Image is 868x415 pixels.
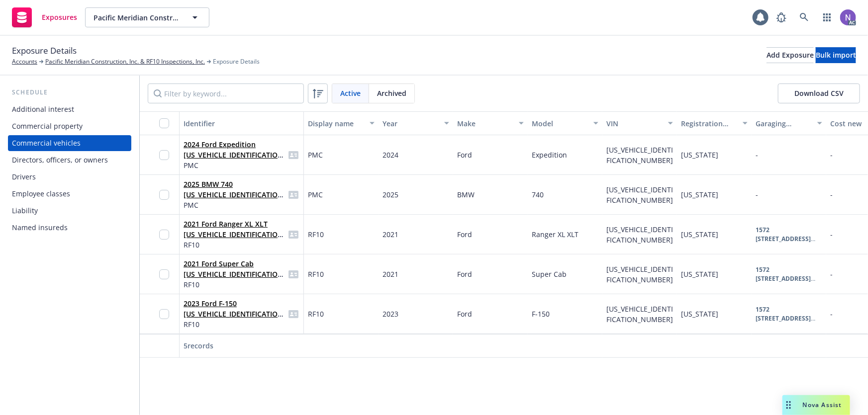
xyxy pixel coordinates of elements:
[681,150,718,160] span: [US_STATE]
[457,150,472,160] span: Ford
[94,12,180,23] span: Pacific Meridian Construction, Inc. & RF10 Inspections, Inc.
[8,87,131,97] div: Schedule
[772,7,791,27] a: Report a Bug
[184,179,286,210] a: 2025 BMW 740 [US_VEHICLE_IDENTIFICATION_NUMBER]
[830,190,833,199] span: -
[184,258,288,279] span: 2021 Ford Super Cab [US_VEHICLE_IDENTIFICATION_NUMBER]
[778,83,860,103] button: Download CSV
[830,230,833,239] span: -
[681,269,718,279] span: [US_STATE]
[767,48,814,63] div: Add Exposure
[184,259,286,289] a: 2021 Ford Super Cab [US_VEHICLE_IDENTIFICATION_NUMBER]
[383,230,398,239] span: 2021
[840,9,856,25] img: photo
[12,135,81,151] div: Commercial vehicles
[45,57,205,66] a: Pacific Meridian Construction, Inc. & RF10 Inspections, Inc.
[756,150,758,160] span: -
[817,7,837,27] a: Switch app
[159,230,169,240] input: Toggle Row Selected
[12,220,68,236] div: Named insureds
[383,118,438,129] div: Year
[8,203,131,219] a: Liability
[383,269,398,279] span: 2021
[12,152,108,168] div: Directors, officers, or owners
[184,200,288,210] span: PMC
[453,111,528,135] button: Make
[288,308,299,320] span: idCard
[12,101,74,117] div: Additional interest
[830,309,833,319] span: -
[288,229,299,241] span: idCard
[184,140,286,170] a: 2024 Ford Expedition [US_VEHICLE_IDENTIFICATION_NUMBER]
[308,118,364,129] div: Display name
[681,309,718,319] span: [US_STATE]
[12,44,77,57] span: Exposure Details
[159,309,169,319] input: Toggle Row Selected
[288,268,299,280] span: idCard
[767,47,814,63] button: Add Exposure
[383,190,398,199] span: 2025
[752,111,826,135] button: Garaging address
[816,48,856,63] div: Bulk import
[8,169,131,185] a: Drivers
[532,190,544,199] span: 740
[184,160,288,170] span: PMC
[532,309,550,319] span: F-150
[602,111,677,135] button: VIN
[159,118,169,128] input: Select all
[8,152,131,168] a: Directors, officers, or owners
[308,269,324,279] span: RF10
[184,219,286,249] a: 2021 Ford Ranger XL XLT [US_VEHICLE_IDENTIFICATION_NUMBER]
[8,186,131,202] a: Employee classes
[8,220,131,236] a: Named insureds
[782,395,850,415] button: Nova Assist
[12,203,38,219] div: Liability
[184,179,288,200] span: 2025 BMW 740 [US_VEHICLE_IDENTIFICATION_NUMBER]
[308,150,323,160] span: PMC
[213,57,260,66] span: Exposure Details
[606,185,673,205] span: [US_VEHICLE_IDENTIFICATION_NUMBER]
[756,265,815,283] b: 1572 [STREET_ADDRESS]
[184,139,288,160] span: 2024 Ford Expedition [US_VEHICLE_IDENTIFICATION_NUMBER]
[159,269,169,279] input: Toggle Row Selected
[159,190,169,200] input: Toggle Row Selected
[184,240,288,250] span: RF10
[606,264,673,284] span: [US_VEHICLE_IDENTIFICATION_NUMBER]
[12,186,70,202] div: Employee classes
[184,319,288,330] span: RF10
[288,189,299,201] span: idCard
[308,309,324,319] span: RF10
[606,145,673,165] span: [US_VEHICLE_IDENTIFICATION_NUMBER]
[457,118,513,129] div: Make
[184,299,286,329] a: 2023 Ford F-150 [US_VEHICLE_IDENTIFICATION_NUMBER]
[756,118,811,129] div: Garaging address
[184,279,288,290] span: RF10
[308,189,323,200] span: PMC
[457,309,472,319] span: Ford
[606,118,662,129] div: VIN
[532,269,567,279] span: Super Cab
[606,304,673,324] span: [US_VEHICLE_IDENTIFICATION_NUMBER]
[377,88,406,98] span: Archived
[379,111,453,135] button: Year
[528,111,602,135] button: Model
[8,135,131,151] a: Commercial vehicles
[304,111,379,135] button: Display name
[830,269,833,279] span: -
[288,149,299,161] span: idCard
[532,230,579,239] span: Ranger XL XLT
[457,190,475,199] span: BMW
[184,219,288,240] span: 2021 Ford Ranger XL XLT [US_VEHICLE_IDENTIFICATION_NUMBER]
[457,269,472,279] span: Ford
[383,150,398,160] span: 2024
[340,88,361,98] span: Active
[12,118,83,134] div: Commercial property
[184,341,213,350] span: 5 records
[8,3,81,31] a: Exposures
